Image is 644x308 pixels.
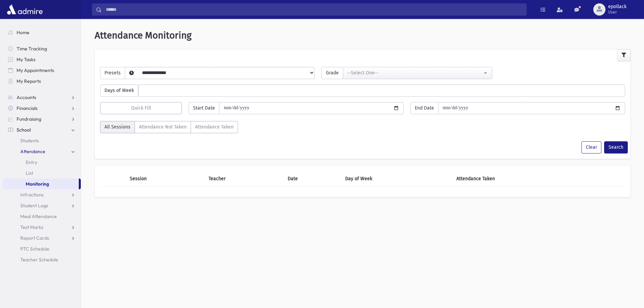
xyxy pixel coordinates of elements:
[20,203,48,209] span: Student Logs
[95,30,192,41] span: Attendance Monitoring
[3,76,81,87] a: My Reports
[20,246,49,252] span: PTC Schedule
[3,43,81,54] a: Time Tracking
[321,67,343,79] span: Grade
[3,211,81,222] a: Meal Attendance
[100,102,182,114] button: Quick Fill
[17,127,31,133] span: School
[3,135,81,146] a: Students
[343,67,492,79] button: --Select One--
[17,56,35,63] span: My Tasks
[3,222,81,233] a: Test Marks
[17,29,29,35] span: Home
[581,141,601,153] button: Clear
[126,171,205,187] th: Session
[3,27,81,38] a: Home
[26,159,37,165] span: Entry
[3,124,81,135] a: School
[20,224,43,230] span: Test Marks
[410,102,438,114] span: End Date
[3,65,81,76] a: My Appointments
[100,121,238,136] div: AttTaken
[608,4,626,9] span: epollack
[3,200,81,211] a: Student Logs
[3,157,81,168] a: Entry
[3,189,81,200] a: Infractions
[189,102,219,114] span: Start Date
[3,92,81,103] a: Accounts
[341,171,452,187] th: Day of Week
[20,213,57,219] span: Meal Attendance
[3,168,81,179] a: List
[100,67,125,79] span: Presets
[131,105,151,111] span: Quick Fill
[3,243,81,254] a: PTC Schedule
[17,78,41,84] span: My Reports
[20,235,49,241] span: Report Cards
[17,46,47,52] span: Time Tracking
[20,138,39,144] span: Students
[17,105,38,111] span: Financials
[3,233,81,243] a: Report Cards
[284,171,341,187] th: Date
[3,254,81,265] a: Teacher Schedule
[3,103,81,114] a: Financials
[452,171,600,187] th: Attendance Taken
[20,148,45,155] span: Attendance
[347,69,482,76] div: --Select One--
[191,121,238,133] label: Attendance Taken
[26,181,49,187] span: Monitoring
[608,9,626,15] span: User
[100,121,135,133] label: All Sessions
[17,116,41,122] span: Fundraising
[100,85,138,97] span: Days of Week
[20,192,44,198] span: Infractions
[102,3,526,16] input: Search
[5,3,44,16] img: AdmirePro
[17,94,36,100] span: Accounts
[205,171,284,187] th: Teacher
[135,121,191,133] label: Attendance Not Taken
[20,257,58,263] span: Teacher Schedule
[3,114,81,124] a: Fundraising
[26,170,33,176] span: List
[3,146,81,157] a: Attendance
[17,67,54,73] span: My Appointments
[604,141,628,153] button: Search
[3,54,81,65] a: My Tasks
[3,179,79,189] a: Monitoring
